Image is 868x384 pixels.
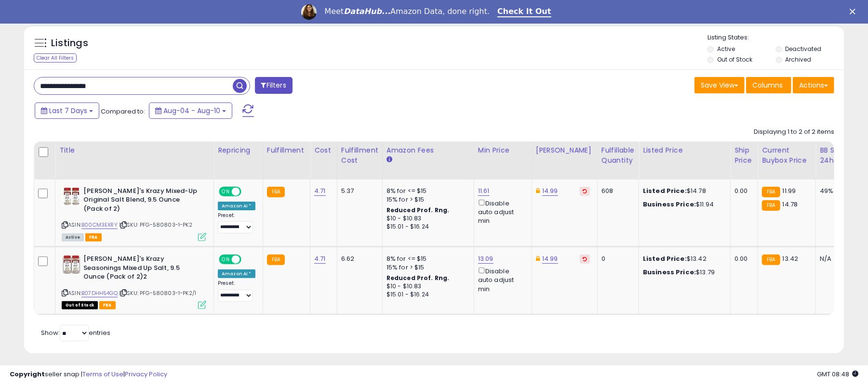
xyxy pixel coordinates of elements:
label: Active [717,45,735,53]
div: 6.62 [341,255,375,263]
span: | SKU: PFG-580803-1-PK2/1 [119,289,196,297]
button: Filters [255,77,293,94]
div: seller snap | | [10,370,167,379]
div: Cost [314,145,333,155]
b: [PERSON_NAME]'s Krazy Seasonings Mixed Up Salt, 9.5 Ounce (Pack of 2)2 [83,255,200,284]
button: Aug-04 - Aug-10 [149,102,232,119]
div: Disable auto adjust min [478,198,524,226]
div: 49% [820,187,852,195]
div: Ship Price [734,145,754,166]
img: 51T0CmiDGgL._SL40_.jpg [62,255,81,274]
a: B00CM3EXRY [81,221,118,229]
h5: Listings [51,37,88,50]
span: 13.42 [783,254,799,263]
span: All listings that are currently out of stock and unavailable for purchase on Amazon [62,301,98,309]
div: Meet Amazon Data, done right. [324,7,490,16]
button: Last 7 Days [35,102,99,119]
span: 14.78 [783,200,798,209]
img: 51hshTYsPKL._SL40_.jpg [62,187,81,206]
div: $15.01 - $16.24 [387,223,467,231]
a: Terms of Use [82,370,123,379]
b: Listed Price: [643,254,687,263]
div: 15% for > $15 [387,195,467,204]
a: 14.99 [542,186,558,196]
p: Listing States: [708,33,844,42]
span: Columns [752,80,783,90]
small: FBA [762,187,780,197]
small: FBA [762,255,780,265]
img: Profile image for Georgie [301,4,317,20]
div: 0 [601,255,631,263]
div: ASIN: [62,187,206,240]
span: Show: entries [41,328,110,337]
div: Current Buybox Price [762,145,812,166]
div: $10 - $10.83 [387,215,467,223]
b: Reduced Prof. Rng. [387,206,450,214]
span: 11.99 [783,186,796,195]
div: 0.00 [734,187,750,195]
div: $15.01 - $16.24 [387,291,467,299]
span: FBA [85,233,102,242]
button: Save View [694,77,745,93]
div: Amazon AI * [218,269,255,278]
label: Archived [786,55,812,64]
div: $10 - $10.83 [387,282,467,291]
b: Business Price: [643,200,696,209]
button: Columns [746,77,791,93]
span: Aug-04 - Aug-10 [163,106,220,115]
b: Reduced Prof. Rng. [387,274,450,282]
a: Check It Out [497,7,551,17]
a: 13.09 [478,254,494,264]
div: $13.79 [643,268,723,277]
a: 4.71 [314,186,326,196]
a: 14.99 [542,254,558,264]
span: Last 7 Days [49,106,87,115]
span: ON [220,256,232,264]
strong: Copyright [10,370,45,379]
div: Close [850,9,859,14]
i: DataHub... [344,7,390,16]
div: Preset: [218,280,255,302]
div: $11.94 [643,200,723,209]
div: 608 [601,187,631,195]
b: Listed Price: [643,186,687,195]
div: [PERSON_NAME] [536,145,593,155]
small: FBA [762,200,780,211]
span: ON [220,187,232,195]
span: FBA [99,301,116,309]
div: Displaying 1 to 2 of 2 items [754,128,834,137]
span: All listings currently available for purchase on Amazon [62,233,84,242]
div: Fulfillable Quantity [601,145,635,166]
div: Amazon Fees [387,145,470,155]
b: Business Price: [643,268,696,277]
span: 2025-08-18 08:48 GMT [817,370,858,379]
div: 8% for <= $15 [387,187,467,195]
div: Preset: [218,212,255,234]
small: Amazon Fees. [387,155,392,164]
div: Listed Price [643,145,726,155]
span: Compared to: [101,107,145,116]
span: OFF [240,187,255,195]
div: Clear All Filters [34,53,77,63]
div: 0.00 [734,255,750,263]
div: $13.42 [643,255,723,263]
div: Title [59,145,210,155]
div: Fulfillment [267,145,306,155]
a: 11.61 [478,186,490,196]
div: Min Price [478,145,528,155]
b: [PERSON_NAME]'s Krazy Mixed-Up Original Salt Blend, 9.5 Ounce (Pack of 2) [83,187,200,216]
div: 5.37 [341,187,375,195]
div: Repricing [218,145,259,155]
div: 8% for <= $15 [387,255,467,263]
span: OFF [240,256,255,264]
div: BB Share 24h. [820,145,855,166]
a: B07DHH54GQ [81,289,118,297]
div: ASIN: [62,255,206,308]
small: FBA [267,187,285,197]
label: Deactivated [786,45,822,53]
div: Fulfillment Cost [341,145,378,166]
div: Amazon AI * [218,202,255,210]
span: | SKU: PFG-580803-1-PK2 [119,221,192,229]
a: 4.71 [314,254,326,264]
a: Privacy Policy [125,370,167,379]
